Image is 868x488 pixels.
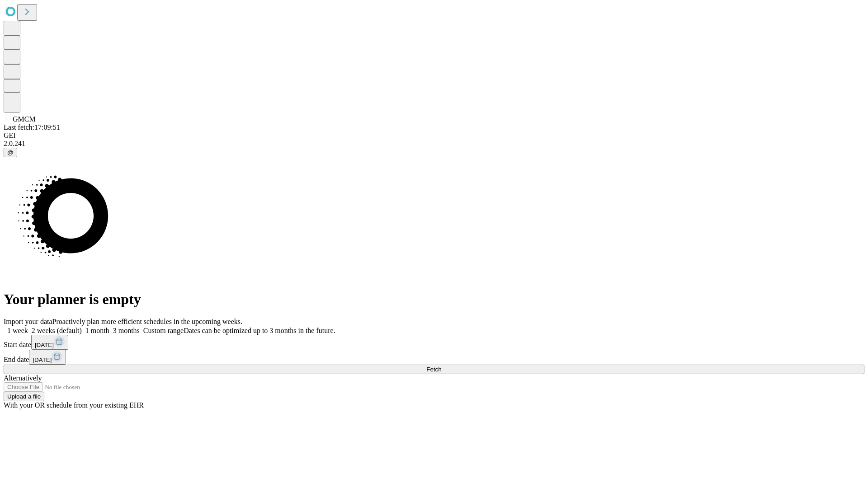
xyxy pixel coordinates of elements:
[184,327,335,334] span: Dates can be optimized up to 3 months in the future.
[32,327,82,334] span: 2 weeks (default)
[33,357,52,363] span: [DATE]
[4,148,17,157] button: @
[4,318,52,325] span: Import your data
[13,115,36,123] span: GMCM
[4,140,864,148] div: 2.0.241
[4,374,42,382] span: Alternatively
[4,392,44,401] button: Upload a file
[113,327,140,334] span: 3 months
[35,342,54,348] span: [DATE]
[85,327,109,334] span: 1 month
[4,365,864,374] button: Fetch
[29,350,66,365] button: [DATE]
[7,149,14,156] span: @
[4,350,864,365] div: End date
[4,131,864,140] div: GEI
[143,327,184,334] span: Custom range
[31,335,68,350] button: [DATE]
[7,327,28,334] span: 1 week
[4,335,864,350] div: Start date
[4,123,60,131] span: Last fetch: 17:09:51
[52,318,242,325] span: Proactively plan more efficient schedules in the upcoming weeks.
[426,366,441,373] span: Fetch
[4,291,864,308] h1: Your planner is empty
[4,401,144,409] span: With your OR schedule from your existing EHR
